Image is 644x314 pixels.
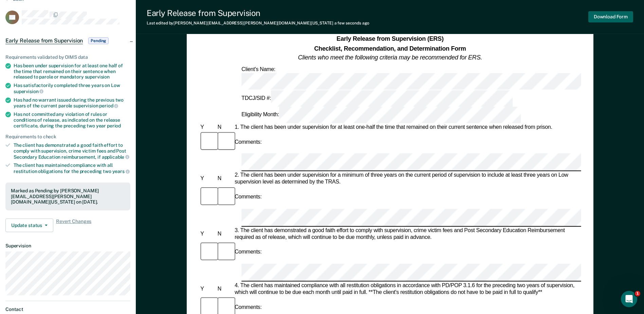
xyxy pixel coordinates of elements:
span: Pending [88,37,109,44]
div: 3. The client has demonstrated a good faith effort to comply with supervision, crime victim fees ... [233,227,581,241]
div: Has been under supervision for at least one half of the time that remained on their sentence when... [14,63,130,80]
div: Comments: [233,139,263,145]
div: Eligibility Month: [240,107,522,123]
span: period [99,103,118,108]
div: 1. The client has been under supervision for at least one-half the time that remained on their cu... [233,124,581,131]
div: Y [199,176,216,182]
div: Comments: [233,194,263,200]
span: applicable [102,154,129,160]
div: Y [199,124,216,131]
span: 1 [635,291,640,296]
div: Has had no warrant issued during the previous two years of the current parole supervision [14,97,130,109]
div: Has not committed any violation of rules or conditions of release, as indicated on the release ce... [14,111,130,128]
span: supervision [14,89,43,94]
button: Download Form [588,11,633,22]
strong: Checklist, Recommendation, and Determination Form [314,45,466,52]
em: Clients who meet the following criteria may be recommended for ERS. [298,54,482,61]
iframe: Intercom live chat [621,291,637,307]
div: Early Release from Supervision [147,8,369,18]
div: 4. The client has maintained compliance with all restitution obligations in accordance with PD/PO... [233,282,581,296]
dt: Supervision [5,243,130,249]
div: Marked as Pending by [PERSON_NAME][EMAIL_ADDRESS][PERSON_NAME][DOMAIN_NAME][US_STATE] on [DATE]. [11,188,125,205]
div: N [216,176,233,182]
button: Update status [5,219,53,232]
div: The client has demonstrated a good faith effort to comply with supervision, crime victim fees and... [14,142,130,160]
span: Revert Changes [56,219,91,232]
div: The client has maintained compliance with all restitution obligations for the preceding two [14,162,130,174]
strong: Early Release from Supervision (ERS) [336,36,443,42]
div: N [216,231,233,238]
span: Early Release from Supervision [5,37,83,44]
div: Requirements validated by OIMS data [5,54,130,60]
div: Comments: [233,304,263,311]
div: 2. The client has been under supervision for a minimum of three years on the current period of su... [233,172,581,186]
div: Requirements to check [5,134,130,140]
dt: Contact [5,307,130,312]
div: Last edited by [PERSON_NAME][EMAIL_ADDRESS][PERSON_NAME][DOMAIN_NAME][US_STATE] [147,21,369,25]
div: Has satisfactorily completed three years on Low [14,83,130,94]
div: N [216,124,233,131]
span: years [112,169,130,174]
div: TDCJ/SID #: [240,90,514,107]
div: N [216,286,233,293]
span: a few seconds ago [334,21,369,25]
span: period [107,123,121,128]
div: Y [199,231,216,238]
div: Y [199,286,216,293]
div: Comments: [233,249,263,256]
span: supervision [85,74,110,80]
